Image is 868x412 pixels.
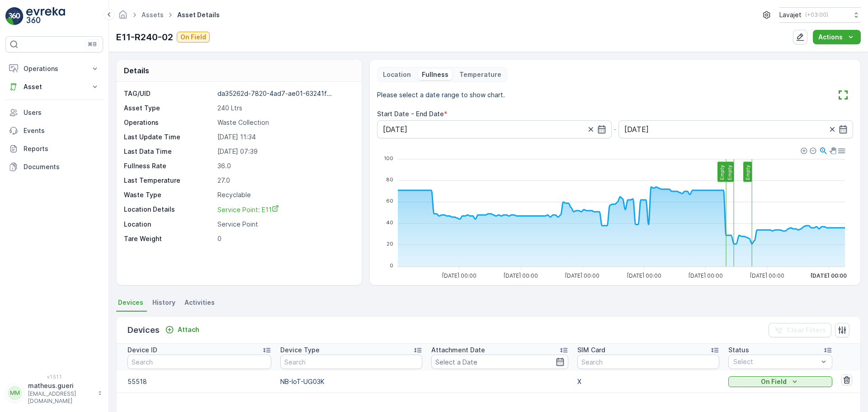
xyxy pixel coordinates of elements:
[127,324,160,336] p: Devices
[177,32,210,43] button: On Field
[24,126,99,135] p: Events
[217,161,352,170] p: 36.0
[8,386,22,400] div: MM
[688,272,722,279] tspan: [DATE] 00:00
[24,162,99,171] p: Documents
[386,176,393,183] tspan: 80
[217,205,352,214] a: Service Point: E11
[88,41,97,48] p: ⌘B
[124,190,214,199] p: Waste Type
[769,323,831,337] button: Clear Filters
[124,205,214,214] p: Location Details
[180,33,206,42] p: On Field
[383,70,411,79] p: Location
[390,262,393,269] tspan: 0
[217,104,352,113] p: 240 Ltrs
[837,147,844,154] div: Menu
[504,272,538,279] tspan: [DATE] 00:00
[124,118,214,127] p: Operations
[24,64,85,73] p: Operations
[613,124,617,135] p: -
[733,357,818,366] p: Select
[818,33,843,42] p: Actions
[124,220,214,229] p: Location
[24,144,99,153] p: Reports
[384,155,393,161] tspan: 100
[152,298,175,307] span: History
[127,355,271,369] input: Search
[217,220,352,229] p: Service Point
[431,346,485,355] p: Attachment Date
[5,140,103,158] a: Reports
[217,206,279,213] span: Service Point: E11
[124,147,214,156] p: Last Data Time
[118,298,143,307] span: Devices
[377,90,505,99] p: Please select a date range to show chart.
[217,133,352,142] p: [DATE] 11:34
[5,7,24,25] img: logo
[728,376,832,387] button: On Field
[387,241,393,247] tspan: 20
[779,7,861,23] button: Lavajet(+03:00)
[124,161,214,170] p: Fullness Rate
[24,108,99,117] p: Users
[124,89,214,98] p: TAG/UID
[809,147,816,153] div: Zoom Out
[5,60,103,78] button: Operations
[377,110,444,118] label: Start Date - End Date
[431,355,568,369] input: Select a Date
[750,272,784,279] tspan: [DATE] 00:00
[118,13,128,21] a: Homepage
[5,78,103,96] button: Asset
[618,120,853,138] input: dd/mm/yyyy
[124,65,149,76] p: Details
[577,377,719,386] p: X
[728,346,749,355] p: Status
[161,324,203,335] button: Attach
[565,272,599,279] tspan: [DATE] 00:00
[386,198,393,204] tspan: 60
[178,325,199,334] p: Attach
[217,190,352,199] p: Recyclable
[217,176,352,185] p: 27.0
[377,120,612,138] input: dd/mm/yyyy
[800,147,807,153] div: Zoom In
[5,158,103,176] a: Documents
[217,147,352,156] p: [DATE] 07:39
[5,104,103,122] a: Users
[26,7,65,25] img: logo_light-DOdMpM7g.png
[422,70,448,79] p: Fullness
[217,90,332,97] p: da35262d-7820-4ad7-ae01-63241f...
[779,10,802,19] p: Lavajet
[124,234,214,243] p: Tare Weight
[28,381,93,390] p: matheus.gueri
[217,118,352,127] p: Waste Collection
[124,176,214,185] p: Last Temperature
[124,104,214,113] p: Asset Type
[124,133,214,142] p: Last Update Time
[459,70,501,79] p: Temperature
[175,10,222,19] span: Asset Details
[386,219,393,226] tspan: 40
[127,346,157,355] p: Device ID
[127,377,271,386] p: 55518
[577,346,605,355] p: SIM Card
[761,377,787,386] p: On Field
[142,11,164,19] a: Assets
[811,272,847,279] tspan: [DATE] 00:00
[819,147,826,154] div: Selection Zoom
[787,326,826,335] p: Clear Filters
[813,30,861,44] button: Actions
[829,147,835,153] div: Panning
[5,374,103,379] span: v 1.51.1
[280,346,320,355] p: Device Type
[217,234,352,243] p: 0
[805,11,828,19] p: ( +03:00 )
[442,272,476,279] tspan: [DATE] 00:00
[116,30,173,44] p: E11-R240-02
[280,377,422,386] p: NB-IoT-UG03K
[627,272,661,279] tspan: [DATE] 00:00
[184,298,215,307] span: Activities
[577,355,719,369] input: Search
[5,122,103,140] a: Events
